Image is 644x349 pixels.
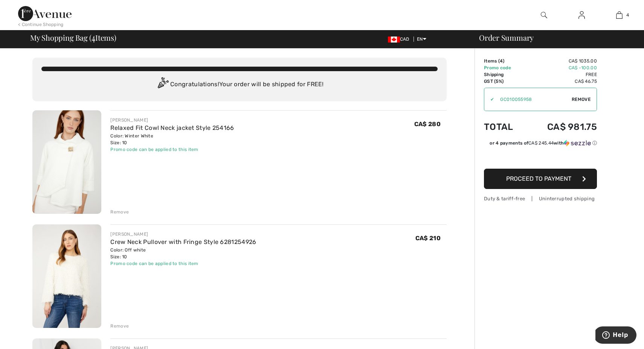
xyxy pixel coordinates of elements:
div: ✔ [484,96,494,103]
img: 1ère Avenue [18,6,72,21]
span: 4 [92,32,95,42]
div: or 4 payments ofCA$ 245.44withSezzle Click to learn more about Sezzle [484,140,597,149]
img: Congratulation2.svg [155,77,170,92]
div: [PERSON_NAME] [110,231,256,238]
div: Promo code can be applied to this item [110,146,234,153]
td: Promo code [484,64,526,71]
div: [PERSON_NAME] [110,117,234,123]
iframe: PayPal-paypal [484,149,597,166]
span: EN [417,37,426,42]
button: Proceed to Payment [484,169,597,189]
td: Total [484,114,526,140]
div: Color: Winter White Size: 10 [110,133,234,146]
span: 4 [500,58,503,64]
img: My Info [578,11,585,20]
span: CA$ 280 [414,120,441,128]
img: Canadian Dollar [388,37,400,43]
img: Relaxed Fit Cowl Neck jacket Style 254166 [32,110,101,214]
span: Proceed to Payment [506,175,571,182]
td: GST (5%) [484,78,526,85]
span: Remove [572,96,591,103]
img: search the website [541,11,547,20]
iframe: Opens a widget where you can find more information [595,326,636,345]
a: 4 [601,11,638,20]
div: Congratulations! Your order will be shipped for FREE! [41,77,438,92]
div: Remove [110,323,129,329]
div: Promo code can be applied to this item [110,260,256,267]
span: 4 [626,12,629,18]
td: CA$ 46.75 [526,78,597,85]
img: My Bag [616,11,623,20]
div: Order Summary [470,34,639,41]
a: Relaxed Fit Cowl Neck jacket Style 254166 [110,124,234,131]
td: Items ( ) [484,58,526,64]
td: CA$ 1035.00 [526,58,597,64]
div: or 4 payments of with [490,140,597,146]
div: Remove [110,209,129,215]
span: CA$ 245.44 [528,140,554,146]
input: Promo code [494,88,572,111]
td: Free [526,71,597,78]
img: Crew Neck Pullover with Fringe Style 6281254926 [32,224,101,328]
td: CA$ -100.00 [526,64,597,71]
span: CA$ 210 [415,235,441,242]
div: Color: Off white Size: 10 [110,247,256,260]
td: CA$ 981.75 [526,114,597,140]
div: Duty & tariff-free | Uninterrupted shipping [484,195,597,202]
img: Sezzle [564,140,591,146]
div: < Continue Shopping [18,21,64,28]
a: Crew Neck Pullover with Fringe Style 6281254926 [110,238,256,245]
span: CAD [388,37,412,42]
a: Sign In [572,11,591,20]
td: Shipping [484,71,526,78]
span: My Shopping Bag ( Items) [30,34,116,41]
